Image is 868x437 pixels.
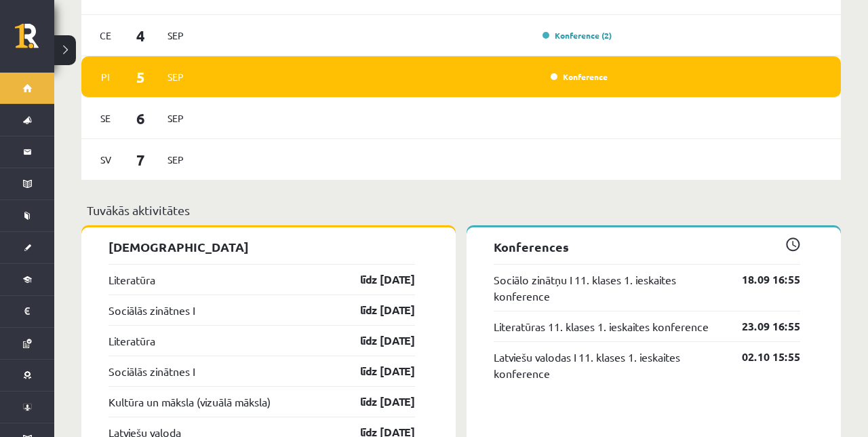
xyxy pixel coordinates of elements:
[108,302,195,318] a: Sociālās zinātnes I
[494,318,709,335] a: Literatūras 11. klases 1. ieskaites konference
[108,237,415,256] p: [DEMOGRAPHIC_DATA]
[120,107,162,130] span: 6
[161,108,190,129] span: Sep
[722,318,800,335] a: 23.09 16:55
[336,302,415,318] a: līdz [DATE]
[120,66,162,88] span: 5
[161,149,190,170] span: Sep
[494,271,722,304] a: Sociālo zinātņu I 11. klases 1. ieskaites konference
[551,71,608,82] a: Konference
[87,201,835,219] p: Tuvākās aktivitātes
[108,332,155,349] a: Literatūra
[336,271,415,288] a: līdz [DATE]
[108,394,271,410] a: Kultūra un māksla (vizuālā māksla)
[92,149,120,170] span: Sv
[722,349,800,365] a: 02.10 15:55
[336,363,415,379] a: līdz [DATE]
[336,394,415,410] a: līdz [DATE]
[92,66,120,88] span: Pi
[108,271,155,288] a: Literatūra
[120,149,162,171] span: 7
[15,24,54,58] a: Rīgas 1. Tālmācības vidusskola
[120,24,162,47] span: 4
[161,25,190,46] span: Sep
[722,271,800,288] a: 18.09 16:55
[336,332,415,349] a: līdz [DATE]
[108,363,195,379] a: Sociālās zinātnes I
[494,349,722,381] a: Latviešu valodas I 11. klases 1. ieskaites konference
[542,30,612,41] a: Konference (2)
[92,25,120,46] span: Ce
[92,108,120,129] span: Se
[161,66,190,88] span: Sep
[494,237,800,256] p: Konferences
